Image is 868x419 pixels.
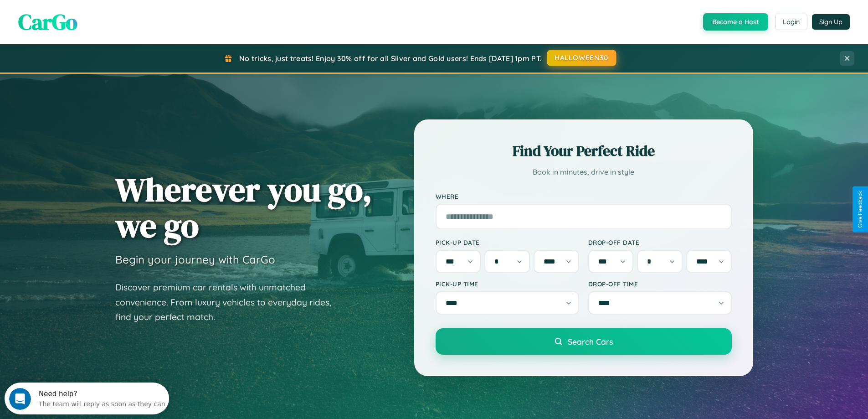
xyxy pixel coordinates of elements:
[115,280,343,325] p: Discover premium car rentals with unmatched convenience. From luxury vehicles to everyday rides, ...
[547,50,616,66] button: HALLOWEEN30
[115,171,372,243] h1: Wherever you go, we go
[4,4,169,29] div: Open Intercom Messenger
[703,13,768,31] button: Become a Host
[812,14,850,30] button: Sign Up
[436,192,732,200] label: Where
[588,238,732,246] label: Drop-off Date
[9,388,31,410] iframe: Intercom live chat
[34,15,161,25] div: The team will reply as soon as they can
[5,383,169,414] iframe: Intercom live chat discovery launcher
[436,280,579,288] label: Pick-up Time
[115,253,275,266] h3: Begin your journey with CarGo
[568,336,613,347] span: Search Cars
[588,280,732,288] label: Drop-off Time
[34,8,161,15] div: Need help?
[857,191,863,228] div: Give Feedback
[18,7,77,37] span: CarGo
[775,14,807,30] button: Login
[436,328,732,355] button: Search Cars
[436,141,732,161] h2: Find Your Perfect Ride
[436,238,579,246] label: Pick-up Date
[239,54,542,63] span: No tricks, just treats! Enjoy 30% off for all Silver and Gold users! Ends [DATE] 1pm PT.
[436,166,732,179] p: Book in minutes, drive in style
